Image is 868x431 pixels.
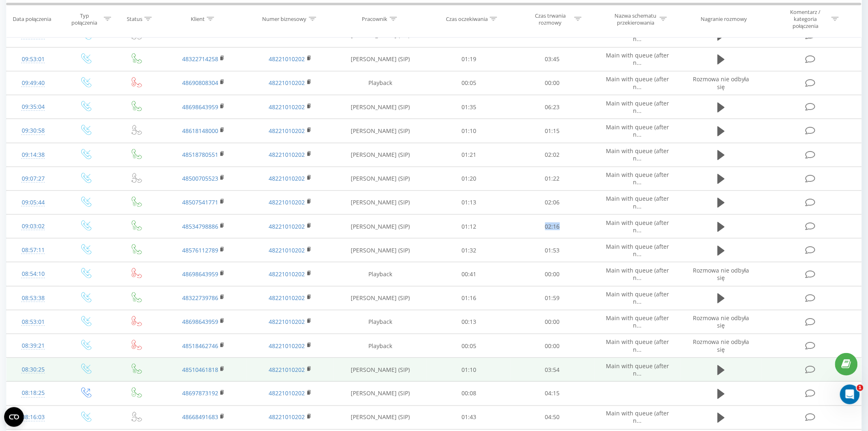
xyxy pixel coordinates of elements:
[269,222,305,230] a: 48221010202
[427,215,511,238] td: 01:12
[427,286,511,310] td: 01:16
[15,385,52,401] div: 08:18:25
[15,75,52,91] div: 09:49:40
[15,99,52,115] div: 09:35:04
[427,238,511,262] td: 01:32
[427,334,511,358] td: 00:05
[606,362,669,377] span: Main with queue (after n...
[15,338,52,354] div: 08:39:21
[269,342,305,350] a: 48221010202
[15,51,52,67] div: 09:53:01
[191,16,205,23] div: Klient
[333,71,427,95] td: Playback
[333,143,427,167] td: [PERSON_NAME] (SIP)
[427,382,511,406] td: 00:08
[427,358,511,382] td: 01:10
[182,127,218,135] a: 48618148000
[182,318,218,326] a: 48698643959
[427,167,511,190] td: 01:20
[511,190,594,214] td: 02:06
[333,382,427,406] td: [PERSON_NAME] (SIP)
[427,47,511,71] td: 01:19
[511,286,594,310] td: 01:59
[511,167,594,190] td: 01:22
[427,310,511,334] td: 00:13
[182,413,218,421] a: 48668491683
[511,358,594,382] td: 03:54
[269,151,305,158] a: 48221010202
[4,407,24,427] button: Open CMP widget
[427,190,511,214] td: 01:13
[182,198,218,206] a: 48507541771
[606,171,669,186] span: Main with queue (after n...
[333,238,427,262] td: [PERSON_NAME] (SIP)
[606,99,669,115] span: Main with queue (after n...
[269,366,305,374] a: 48221010202
[606,123,669,138] span: Main with queue (after n...
[269,270,305,278] a: 48221010202
[269,413,305,421] a: 48221010202
[333,215,427,238] td: [PERSON_NAME] (SIP)
[269,127,305,135] a: 48221010202
[606,75,669,90] span: Main with queue (after n...
[427,143,511,167] td: 01:21
[427,95,511,119] td: 01:35
[511,47,594,71] td: 03:45
[606,338,669,353] span: Main with queue (after n...
[333,47,427,71] td: [PERSON_NAME] (SIP)
[333,190,427,214] td: [PERSON_NAME] (SIP)
[333,334,427,358] td: Playback
[333,262,427,286] td: Playback
[511,119,594,143] td: 01:15
[333,310,427,334] td: Playback
[333,167,427,190] td: [PERSON_NAME] (SIP)
[511,71,594,95] td: 00:00
[511,334,594,358] td: 00:00
[15,266,52,282] div: 08:54:10
[269,318,305,326] a: 48221010202
[333,119,427,143] td: [PERSON_NAME] (SIP)
[333,358,427,382] td: [PERSON_NAME] (SIP)
[269,103,305,111] a: 48221010202
[67,12,102,26] div: Typ połączenia
[606,290,669,305] span: Main with queue (after n...
[182,79,218,87] a: 48690808304
[511,215,594,238] td: 02:16
[511,238,594,262] td: 01:53
[182,55,218,63] a: 48322714258
[333,406,427,429] td: [PERSON_NAME] (SIP)
[606,147,669,162] span: Main with queue (after n...
[182,294,218,302] a: 48322739786
[15,218,52,234] div: 09:03:02
[701,16,747,23] div: Nagranie rozmowy
[182,342,218,350] a: 48518462746
[182,270,218,278] a: 48698643959
[182,222,218,230] a: 48534798886
[263,16,307,23] div: Numer biznesowy
[269,390,305,397] a: 48221010202
[606,51,669,66] span: Main with queue (after n...
[511,406,594,429] td: 04:50
[427,262,511,286] td: 00:41
[15,195,52,211] div: 09:05:44
[511,382,594,406] td: 04:15
[693,338,749,353] span: Rozmowa nie odbyła się
[15,410,52,426] div: 08:16:03
[693,75,749,90] span: Rozmowa nie odbyła się
[606,266,669,282] span: Main with queue (after n...
[614,12,658,26] div: Nazwa schematu przekierowania
[333,95,427,119] td: [PERSON_NAME] (SIP)
[15,290,52,306] div: 08:53:38
[511,262,594,286] td: 00:00
[15,242,52,258] div: 08:57:11
[606,243,669,258] span: Main with queue (after n...
[13,16,51,23] div: Data połączenia
[15,171,52,187] div: 09:07:27
[840,385,860,404] iframe: Intercom live chat
[528,12,572,26] div: Czas trwania rozmowy
[606,314,669,329] span: Main with queue (after n...
[127,16,142,23] div: Status
[182,366,218,374] a: 48510461818
[511,95,594,119] td: 06:23
[182,151,218,158] a: 48518780551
